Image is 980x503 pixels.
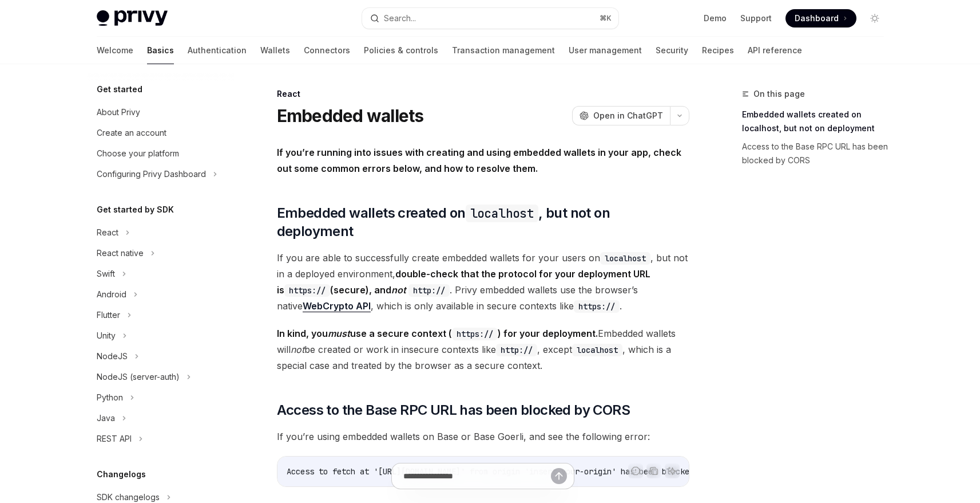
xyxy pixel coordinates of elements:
[88,305,234,325] button: Flutter
[742,137,893,170] a: Access to the Base RPC URL has been blocked by CORS
[551,468,567,484] button: Send message
[97,126,166,140] div: Create an account
[452,328,498,340] code: https://
[277,328,598,339] strong: In kind, you use a secure context ( ) for your deployment.
[574,300,620,313] code: https://
[452,37,555,64] a: Transaction management
[88,222,234,243] button: React
[572,106,670,125] button: Open in ChatGPT
[740,13,772,24] a: Support
[88,408,234,429] button: Java
[88,387,234,408] button: Python
[88,264,234,284] button: Swift
[496,344,537,356] code: http://
[88,325,234,346] button: Unity
[328,328,350,339] em: must
[277,105,424,126] h1: Embedded wallets
[97,82,142,96] h5: Get started
[795,13,839,24] span: Dashboard
[572,344,622,356] code: localhost
[284,284,330,297] code: https://
[88,143,234,164] a: Choose your platform
[304,37,350,64] a: Connectors
[362,8,618,29] button: Search...⌘K
[466,205,539,222] code: localhost
[97,10,168,26] img: light logo
[600,252,650,265] code: localhost
[384,11,416,25] div: Search...
[785,9,856,27] a: Dashboard
[391,284,406,296] em: not
[97,391,123,404] div: Python
[656,37,688,64] a: Security
[593,110,663,121] span: Open in ChatGPT
[408,284,450,297] code: http://
[277,401,630,419] span: Access to the Base RPC URL has been blocked by CORS
[291,344,304,355] em: not
[702,37,734,64] a: Recipes
[97,167,206,181] div: Configuring Privy Dashboard
[188,37,247,64] a: Authentication
[88,346,234,367] button: NodeJS
[88,429,234,449] button: REST API
[97,246,144,260] div: React native
[704,13,727,24] a: Demo
[147,37,174,64] a: Basics
[260,37,290,64] a: Wallets
[97,37,133,64] a: Welcome
[600,14,612,23] span: ⌘ K
[753,87,805,101] span: On this page
[277,147,681,174] strong: If you’re running into issues with creating and using embedded wallets in your app, check out som...
[277,325,689,374] span: Embedded wallets will be created or work in insecure contexts like , except , which is a special ...
[97,308,120,322] div: Flutter
[569,37,642,64] a: User management
[88,284,234,305] button: Android
[97,203,174,217] h5: Get started by SDK
[277,204,689,241] span: Embedded wallets created on , but not on deployment
[97,370,180,384] div: NodeJS (server-auth)
[97,226,118,239] div: React
[364,37,438,64] a: Policies & controls
[97,105,140,119] div: About Privy
[97,267,115,281] div: Swift
[748,37,802,64] a: API reference
[97,432,132,446] div: REST API
[97,288,126,301] div: Android
[88,102,234,123] a: About Privy
[97,329,116,343] div: Unity
[277,250,689,314] span: If you are able to successfully create embedded wallets for your users on , but not in a deployed...
[277,268,650,296] strong: double-check that the protocol for your deployment URL is (secure), and
[303,300,371,312] a: WebCrypto API
[97,411,115,425] div: Java
[277,429,689,445] span: If you’re using embedded wallets on Base or Base Goerli, and see the following error:
[97,147,179,160] div: Choose your platform
[88,243,234,264] button: React native
[742,105,893,137] a: Embedded wallets created on localhost, but not on deployment
[866,9,884,27] button: Toggle dark mode
[88,367,234,387] button: NodeJS (server-auth)
[88,164,234,184] button: Configuring Privy Dashboard
[277,88,689,100] div: React
[97,467,146,481] h5: Changelogs
[88,123,234,143] a: Create an account
[97,349,128,363] div: NodeJS
[403,463,551,489] input: Ask a question...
